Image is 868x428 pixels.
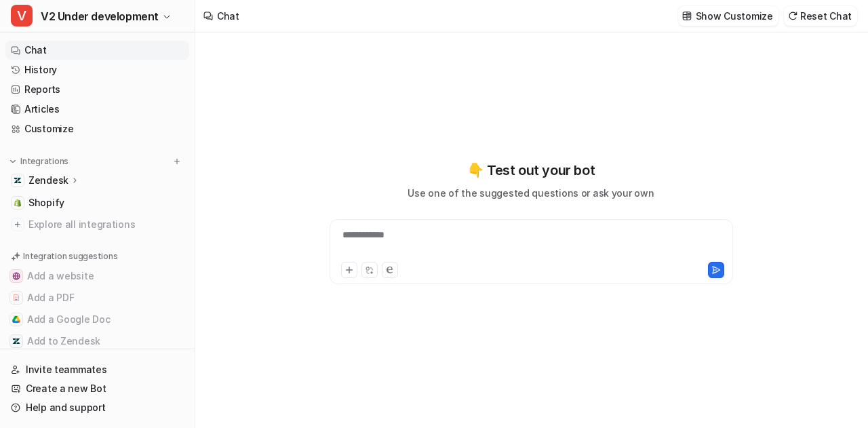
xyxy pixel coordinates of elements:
img: explore all integrations [11,218,24,231]
a: Customize [5,119,189,138]
img: expand menu [8,157,18,166]
a: Reports [5,80,189,99]
p: Integrations [20,156,68,167]
a: Explore all integrations [5,215,189,234]
button: Show Customize [678,6,778,26]
button: Add a websiteAdd a website [5,265,189,287]
img: reset [788,11,797,21]
button: Add a PDFAdd a PDF [5,287,189,309]
p: 👇 Test out your bot [467,160,595,180]
button: Add to ZendeskAdd to Zendesk [5,330,189,352]
button: Reset Chat [784,6,857,26]
a: ShopifyShopify [5,193,189,212]
p: Integration suggestions [23,250,117,262]
a: Chat [5,41,189,60]
img: Zendesk [14,176,22,184]
p: Use one of the suggested questions or ask your own [408,186,654,200]
img: Shopify [14,199,22,207]
img: Add a website [12,272,20,280]
p: Zendesk [28,174,68,187]
button: Integrations [5,155,73,168]
div: Chat [217,9,239,23]
img: Add a Google Doc [12,315,20,324]
span: Shopify [28,196,64,210]
a: Invite teammates [5,360,189,379]
p: Show Customize [696,9,773,23]
img: customize [682,11,692,21]
span: V2 Under development [41,7,159,26]
img: Add to Zendesk [12,337,20,345]
button: Add a Google DocAdd a Google Doc [5,309,189,330]
img: Add a PDF [12,294,20,302]
a: Articles [5,100,189,119]
span: V [11,5,33,26]
span: Explore all integrations [28,214,184,235]
a: Create a new Bot [5,379,189,398]
a: Help and support [5,398,189,417]
img: menu_add.svg [172,157,182,166]
a: History [5,60,189,79]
